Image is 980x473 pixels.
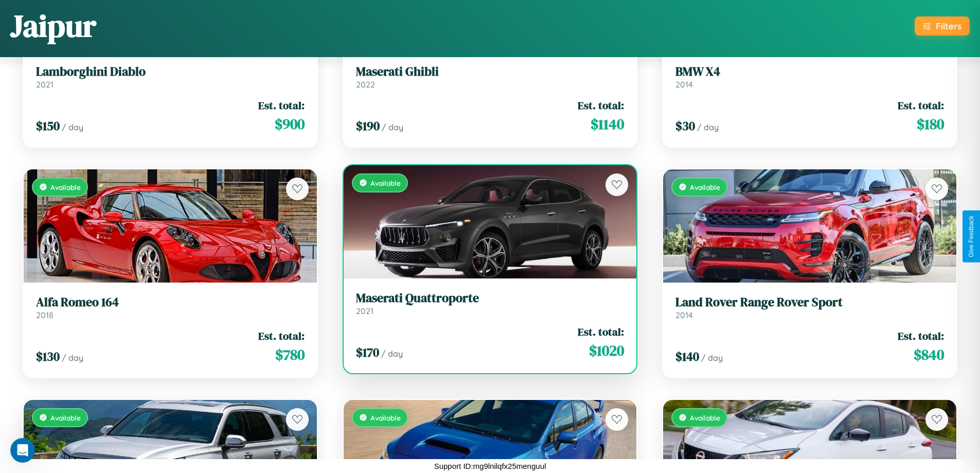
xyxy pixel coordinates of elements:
[36,117,60,134] span: $ 150
[370,413,401,422] span: Available
[10,438,35,463] iframe: Intercom live chat
[36,79,54,90] span: 2021
[36,64,305,79] h3: Lamborghini Diablo
[968,216,975,257] div: Give Feedback
[275,114,305,134] span: $ 900
[36,310,54,320] span: 2018
[50,183,81,191] span: Available
[356,344,379,361] span: $ 170
[356,291,625,316] a: Maserati Quattroporte2021
[356,291,625,306] h3: Maserati Quattroporte
[898,328,944,343] span: Est. total:
[589,340,624,361] span: $ 1020
[675,310,693,320] span: 2014
[62,122,83,132] span: / day
[898,98,944,113] span: Est. total:
[675,79,693,90] span: 2014
[675,64,944,90] a: BMW X42014
[914,344,944,365] span: $ 840
[36,64,305,90] a: Lamborghini Diablo2021
[258,98,305,113] span: Est. total:
[382,122,403,132] span: / day
[675,295,944,320] a: Land Rover Range Rover Sport2014
[675,348,699,365] span: $ 140
[434,459,546,473] p: Support ID: mg9lnilqfx25menguul
[356,64,625,90] a: Maserati Ghibli2022
[62,353,83,363] span: / day
[675,295,944,310] h3: Land Rover Range Rover Sport
[675,117,695,134] span: $ 30
[258,328,305,343] span: Est. total:
[36,295,305,310] h3: Alfa Romeo 164
[36,348,60,365] span: $ 130
[356,64,625,79] h3: Maserati Ghibli
[370,179,401,187] span: Available
[690,413,720,422] span: Available
[701,353,723,363] span: / day
[578,98,624,113] span: Est. total:
[591,114,624,134] span: $ 1140
[936,21,961,31] div: Filters
[917,114,944,134] span: $ 180
[915,16,970,36] button: Filters
[50,413,81,422] span: Available
[697,122,719,132] span: / day
[356,79,375,90] span: 2022
[381,348,403,359] span: / day
[690,183,720,191] span: Available
[36,295,305,320] a: Alfa Romeo 1642018
[275,344,305,365] span: $ 780
[578,324,624,339] span: Est. total:
[675,64,944,79] h3: BMW X4
[10,5,96,47] h1: Jaipur
[356,117,380,134] span: $ 190
[356,306,373,316] span: 2021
